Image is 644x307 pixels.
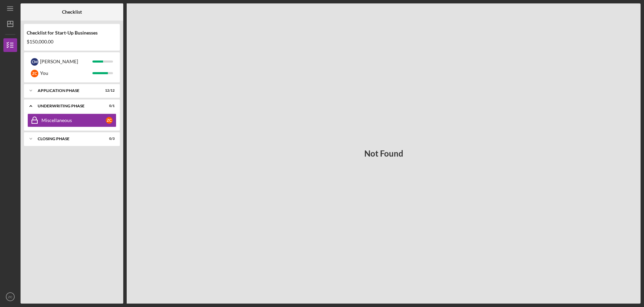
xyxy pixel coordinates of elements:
a: MiscellaneousZC [27,114,116,127]
div: Checklist for Start-Up Businesses [27,30,117,36]
div: You [40,67,92,79]
div: Underwriting Phase [38,104,98,108]
div: 0 / 1 [102,104,115,108]
div: Z C [106,117,113,124]
div: Miscellaneous [41,118,106,123]
button: ZC [3,290,17,304]
div: Z C [31,70,38,77]
div: 12 / 12 [102,89,115,93]
b: Checklist [62,9,82,15]
div: Closing Phase [38,137,98,141]
text: ZC [8,295,13,299]
div: 0 / 3 [102,137,115,141]
div: [PERSON_NAME] [40,56,92,67]
h3: Not Found [364,149,403,158]
div: Application Phase [38,89,98,93]
div: $150,000.00 [27,39,117,44]
div: C M [31,58,38,66]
